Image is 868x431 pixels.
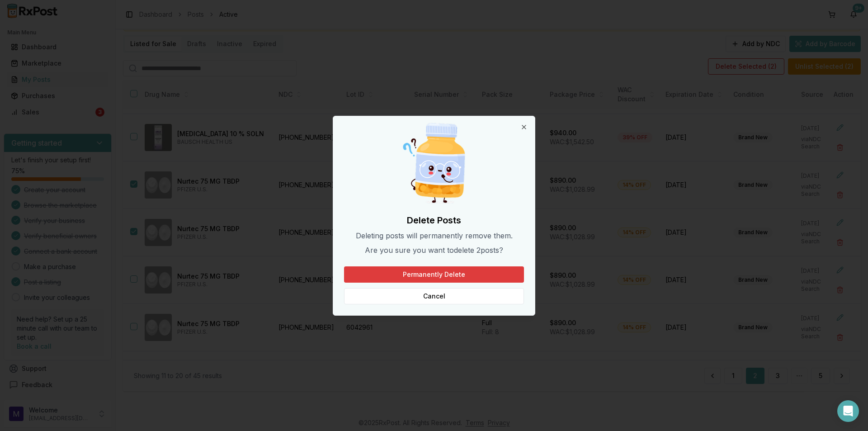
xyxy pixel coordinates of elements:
p: Deleting posts will permanently remove them. [344,230,524,241]
button: Permanently Delete [344,266,524,283]
h2: Delete Posts [344,214,524,227]
p: Are you sure you want to delete 2 post s ? [344,245,524,256]
img: Curious Pill Bottle [391,120,477,207]
button: Cancel [344,288,524,304]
